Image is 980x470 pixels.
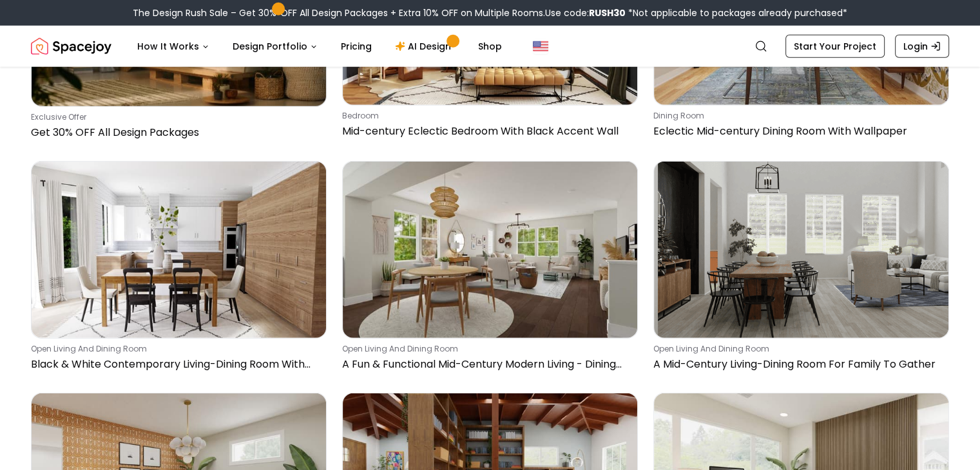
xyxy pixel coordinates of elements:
p: dining room [653,111,944,121]
p: Black & White Contemporary Living-Dining Room With Pops Of Brown [31,357,322,372]
div: The Design Rush Sale – Get 30% OFF All Design Packages + Extra 10% OFF on Multiple Rooms. [133,6,847,19]
button: Design Portfolio [222,33,328,59]
p: Exclusive Offer [31,112,322,122]
a: Pricing [331,33,382,59]
span: Use code: [545,6,626,19]
p: open living and dining room [31,344,322,354]
p: open living and dining room [653,344,944,354]
p: A Mid-Century Living-Dining Room For Family To Gather [653,357,944,372]
p: Eclectic Mid-century Dining Room With Wallpaper [653,124,944,139]
a: Start Your Project [785,35,885,58]
a: A Fun & Functional Mid-Century Modern Living - Dining Roomopen living and dining roomA Fun & Func... [342,161,638,377]
a: A Mid-Century Living-Dining Room For Family To Gatheropen living and dining roomA Mid-Century Liv... [653,161,949,377]
img: Spacejoy Logo [31,33,111,59]
img: Black & White Contemporary Living-Dining Room With Pops Of Brown [32,162,326,338]
a: Spacejoy [31,33,111,59]
img: A Fun & Functional Mid-Century Modern Living - Dining Room [343,162,637,338]
span: *Not applicable to packages already purchased* [626,6,847,19]
button: How It Works [127,33,220,59]
a: Shop [468,33,512,59]
p: A Fun & Functional Mid-Century Modern Living - Dining Room [342,357,633,372]
a: Black & White Contemporary Living-Dining Room With Pops Of Brown open living and dining roomBlack... [31,161,327,377]
a: AI Design [385,33,465,59]
nav: Global [31,26,949,67]
a: Login [895,35,949,58]
img: A Mid-Century Living-Dining Room For Family To Gather [654,162,948,338]
p: Get 30% OFF All Design Packages [31,125,322,140]
p: Mid-century Eclectic Bedroom With Black Accent Wall [342,124,633,139]
nav: Main [127,33,512,59]
img: United States [533,39,548,54]
p: open living and dining room [342,344,633,354]
b: RUSH30 [589,6,626,19]
p: bedroom [342,111,633,121]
